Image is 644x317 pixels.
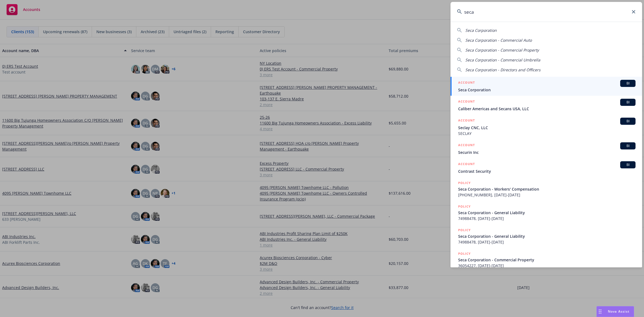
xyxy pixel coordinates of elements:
h5: ACCOUNT [458,118,475,124]
span: Seca Corporation - Directors and Officers [465,67,541,72]
h5: ACCOUNT [458,80,475,86]
a: ACCOUNTBICaliber Americas and Secans USA, LLC [450,96,642,115]
span: Seca Corporation - Commercial Property [465,47,539,53]
span: Seca Corporation - Commercial Auto [465,38,532,43]
a: ACCOUNTBIContrast Security [450,158,642,177]
h5: POLICY [458,251,471,256]
span: Seca Corporation - General Liability [458,210,636,216]
h5: POLICY [458,204,471,209]
span: 74988478, [DATE]-[DATE] [458,216,636,221]
span: 36054227, [DATE]-[DATE] [458,263,636,268]
span: BI [622,100,633,105]
div: Drag to move [597,306,603,317]
span: 74988478, [DATE]-[DATE] [458,239,636,245]
a: ACCOUNTBISecurin Inc [450,139,642,158]
h5: ACCOUNT [458,99,475,105]
span: Seca Corporation [465,28,497,33]
span: Seca Corporation - Commercial Property [458,257,636,263]
a: POLICYSeca Corporation - General Liability74988478, [DATE]-[DATE] [450,201,642,224]
span: Caliber Americas and Secans USA, LLC [458,106,636,112]
span: Securin Inc [458,149,636,155]
h5: POLICY [458,227,471,233]
span: BI [622,81,633,86]
span: Seclay CNC, LLC [458,125,636,131]
h5: ACCOUNT [458,161,475,168]
h5: ACCOUNT [458,142,475,149]
span: Nova Assist [608,309,629,314]
span: BI [622,162,633,167]
input: Search... [450,2,642,22]
span: BI [622,143,633,148]
a: POLICYSeca Corporation - Workers' Compensation[PHONE_NUMBER], [DATE]-[DATE] [450,177,642,201]
span: Seca Corporation - Commercial Umbrella [465,57,540,63]
a: POLICYSeca Corporation - Commercial Property36054227, [DATE]-[DATE] [450,248,642,271]
a: POLICYSeca Corporation - General Liability74988478, [DATE]-[DATE] [450,224,642,248]
a: ACCOUNTBISeclay CNC, LLCSECLAY [450,115,642,139]
span: [PHONE_NUMBER], [DATE]-[DATE] [458,192,636,198]
span: Seca Corporation - Workers' Compensation [458,186,636,192]
span: Seca Corporation - General Liability [458,233,636,239]
span: BI [622,119,633,124]
h5: POLICY [458,180,471,186]
span: Seca Corporation [458,87,636,93]
button: Nova Assist [596,306,634,317]
span: Contrast Security [458,168,636,174]
span: SECLAY [458,131,636,136]
a: ACCOUNTBISeca Corporation [450,77,642,96]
